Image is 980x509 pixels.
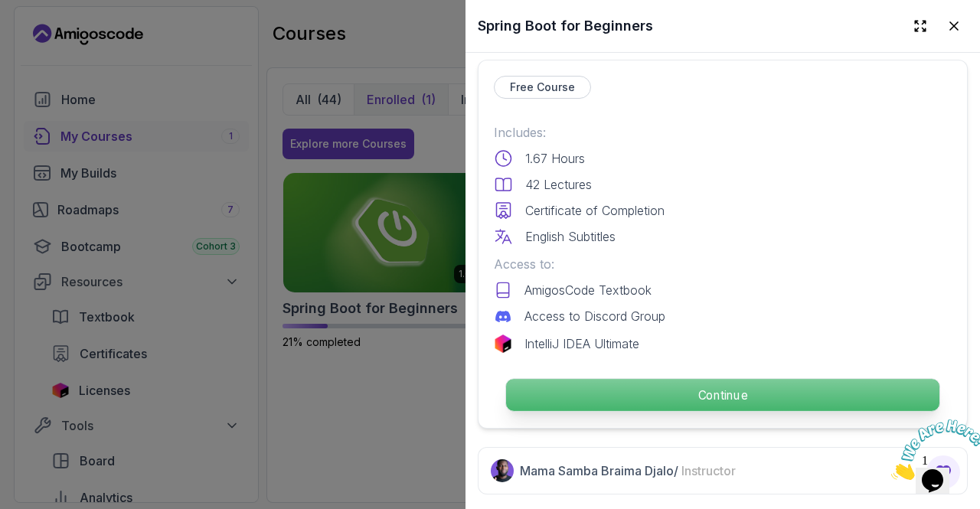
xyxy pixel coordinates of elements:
[885,413,980,486] iframe: chat widget
[525,149,585,168] p: 1.67 Hours
[524,281,652,299] p: AmigosCode Textbook
[494,255,952,273] p: Access to:
[524,334,639,353] p: IntelliJ IDEA Ultimate
[525,201,665,220] p: Certificate of Completion
[505,378,940,412] button: Continue
[520,462,736,480] p: Mama Samba Braima Djalo /
[6,6,101,67] img: Chat attention grabber
[494,123,952,142] p: Includes:
[506,379,939,411] p: Continue
[6,6,12,19] span: 1
[491,459,514,482] img: Nelson Djalo
[525,227,616,246] p: English Subtitles
[478,15,653,37] h2: Spring Boot for Beginners
[494,334,512,353] img: jetbrains logo
[525,175,592,194] p: 42 Lectures
[510,80,575,95] p: Free Course
[681,463,736,478] span: Instructor
[906,12,934,40] button: Expand drawer
[524,307,665,325] p: Access to Discord Group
